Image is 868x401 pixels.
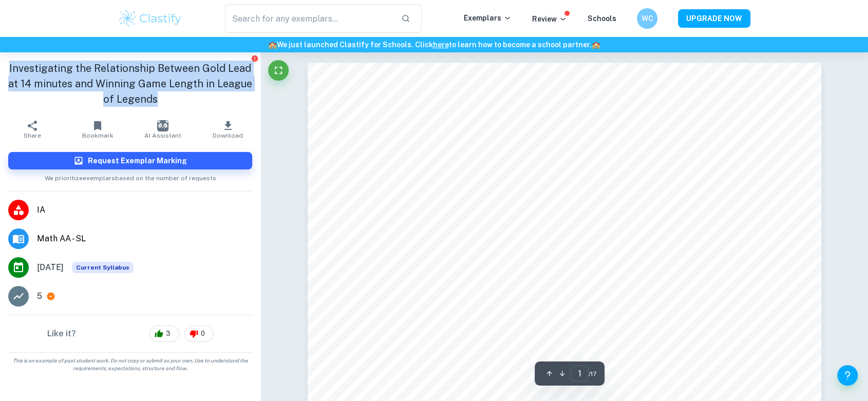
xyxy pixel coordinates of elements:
[72,262,134,273] span: Current Syllabus
[268,60,289,81] button: Fullscreen
[589,369,596,378] span: / 17
[184,326,214,342] div: 0
[65,115,130,144] button: Bookmark
[225,4,393,33] input: Search for any exemplars...
[37,290,42,302] p: 5
[464,12,512,24] p: Exemplars
[130,115,196,144] button: AI Assistant
[37,204,252,216] span: IA
[72,262,134,273] div: This exemplar is based on the current syllabus. Feel free to refer to it for inspiration/ideas wh...
[82,132,114,139] span: Bookmark
[251,54,258,62] button: Report issue
[433,41,449,49] a: here
[637,8,657,29] button: WC
[213,132,243,139] span: Download
[37,233,252,245] span: Math AA - SL
[641,13,653,24] h6: WC
[45,169,216,183] span: We prioritize exemplars based on the number of requests
[592,41,600,49] span: 🏫
[8,61,252,107] h1: Investigating the Relationship Between Gold Lead at 14 minutes and Winning Game Length in League ...
[37,261,64,274] span: [DATE]
[88,155,187,166] h6: Request Exemplar Marking
[8,152,252,169] button: Request Exemplar Marking
[2,39,866,50] h6: We just launched Clastify for Schools. Click to learn how to become a school partner.
[144,132,181,139] span: AI Assistant
[118,8,183,29] img: Clastify logo
[149,326,179,342] div: 3
[195,329,211,339] span: 0
[837,365,858,386] button: Help and Feedback
[268,41,277,49] span: 🏫
[588,14,616,23] a: Schools
[532,13,567,25] p: Review
[24,132,41,139] span: Share
[678,9,750,28] button: UPGRADE NOW
[160,329,176,339] span: 3
[195,115,260,144] button: Download
[47,328,76,340] h6: Like it?
[4,357,256,372] span: This is an example of past student work. Do not copy or submit as your own. Use to understand the...
[157,120,168,131] img: AI Assistant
